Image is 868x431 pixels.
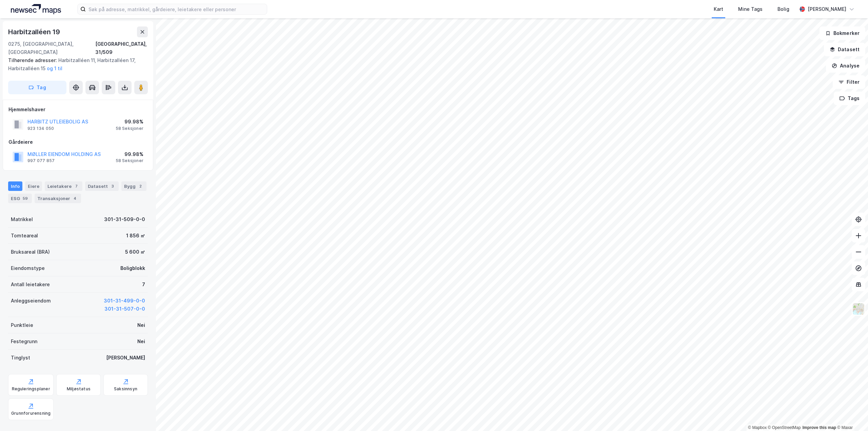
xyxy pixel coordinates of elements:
div: Gårdeiere [8,138,147,146]
div: Eiendomstype [11,264,45,272]
div: 58 Seksjoner [116,158,143,163]
div: Bygg [121,181,146,191]
div: Harbitzalléen 19 [8,26,61,37]
div: 3 [109,183,116,190]
div: 0275, [GEOGRAPHIC_DATA], [GEOGRAPHIC_DATA] [8,40,95,56]
a: OpenStreetMap [768,425,801,430]
div: 997 077 857 [27,158,55,163]
div: Anleggseiendom [11,297,51,305]
div: 5 600 ㎡ [125,248,145,256]
div: 59 [21,195,29,202]
button: Tag [8,81,66,94]
div: [PERSON_NAME] [808,5,846,13]
div: Hjemmelshaver [8,105,147,114]
img: Z [852,302,865,315]
div: Tomteareal [11,232,38,240]
div: ESG [8,194,32,203]
div: 99.98% [116,118,143,126]
button: Tags [834,92,865,105]
div: 923 134 050 [27,126,54,131]
button: Filter [833,75,865,89]
div: 58 Seksjoner [116,126,143,131]
div: Punktleie [11,321,33,329]
div: Mine Tags [738,5,763,13]
button: Datasett [824,43,865,56]
div: Datasett [85,181,119,191]
div: Info [8,181,22,191]
div: Eiere [25,181,42,191]
button: Analyse [826,59,865,73]
div: 4 [72,195,78,202]
div: Boligblokk [120,264,145,272]
div: [PERSON_NAME] [106,354,145,362]
div: Bruksareal (BRA) [11,248,50,256]
a: Improve this map [803,425,836,430]
div: Festegrunn [11,337,37,346]
div: Transaksjoner [35,194,81,203]
div: 1 856 ㎡ [126,232,145,240]
div: 301-31-509-0-0 [104,215,145,223]
div: Grunnforurensning [11,411,51,416]
div: Antall leietakere [11,280,50,289]
div: 7 [142,280,145,289]
div: Leietakere [45,181,82,191]
input: Søk på adresse, matrikkel, gårdeiere, leietakere eller personer [86,4,267,14]
button: 301-31-507-0-0 [104,305,145,313]
div: Reguleringsplaner [12,386,50,392]
img: logo.a4113a55bc3d86da70a041830d287a7e.svg [11,4,61,14]
div: Nei [137,337,145,346]
iframe: Chat Widget [834,398,868,431]
a: Mapbox [748,425,767,430]
button: Bokmerker [820,26,865,40]
div: Kart [714,5,723,13]
div: Miljøstatus [67,386,91,392]
div: 7 [73,183,80,190]
div: [GEOGRAPHIC_DATA], 31/509 [95,40,148,56]
div: Nei [137,321,145,329]
div: Tinglyst [11,354,30,362]
button: 301-31-499-0-0 [104,297,145,305]
div: Saksinnsyn [114,386,137,392]
div: Bolig [777,5,789,13]
span: Tilhørende adresser: [8,57,58,63]
div: Harbitzalléen 11, Harbitzalléen 17, Harbitzalléen 15 [8,56,142,73]
div: 2 [137,183,144,190]
div: 99.98% [116,150,143,158]
div: Matrikkel [11,215,33,223]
